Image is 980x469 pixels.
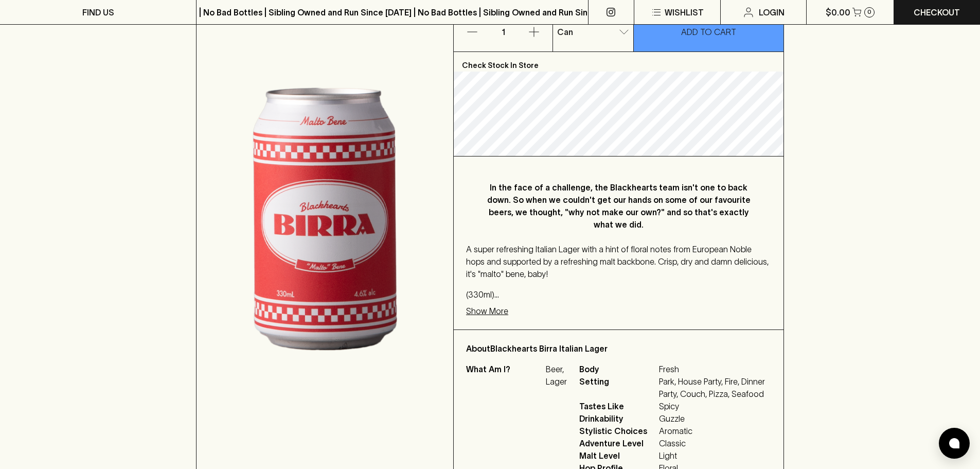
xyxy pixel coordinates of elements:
[466,363,543,388] p: What Am I?
[82,6,114,19] p: FIND US
[681,26,736,38] p: ADD TO CART
[665,6,704,19] p: Wishlist
[914,6,960,19] p: Checkout
[659,412,771,425] span: Guzzle
[553,22,633,42] div: Can
[759,6,785,19] p: Login
[826,6,850,19] p: $0.00
[659,425,771,437] span: Aromatic
[557,26,573,38] p: Can
[659,363,771,375] span: Fresh
[491,13,515,51] p: 1
[659,400,771,412] span: Spicy
[546,363,567,388] p: Beer, Lager
[579,425,656,437] span: Stylistic Choices
[466,342,771,355] p: About Blackhearts Birra Italian Lager
[634,13,783,51] button: ADD TO CART
[579,412,656,425] span: Drinkability
[466,243,771,280] p: A super refreshing Italian Lager with a hint of floral notes from European Noble hops and support...
[579,375,656,400] span: Setting
[466,288,771,301] p: (330ml) 4.6% ABV
[466,305,508,317] p: Show More
[579,449,656,462] span: Malt Level
[579,400,656,412] span: Tastes Like
[659,437,771,449] span: Classic
[454,52,783,72] p: Check Stock In Store
[487,181,751,231] p: In the face of a challenge, the Blackhearts team isn't one to back down. So when we couldn't get ...
[579,363,656,375] span: Body
[949,438,959,448] img: bubble-icon
[659,375,771,400] span: Park, House Party, Fire, Dinner Party, Couch, Pizza, Seafood
[867,9,871,15] p: 0
[579,437,656,449] span: Adventure Level
[659,449,771,462] span: Light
